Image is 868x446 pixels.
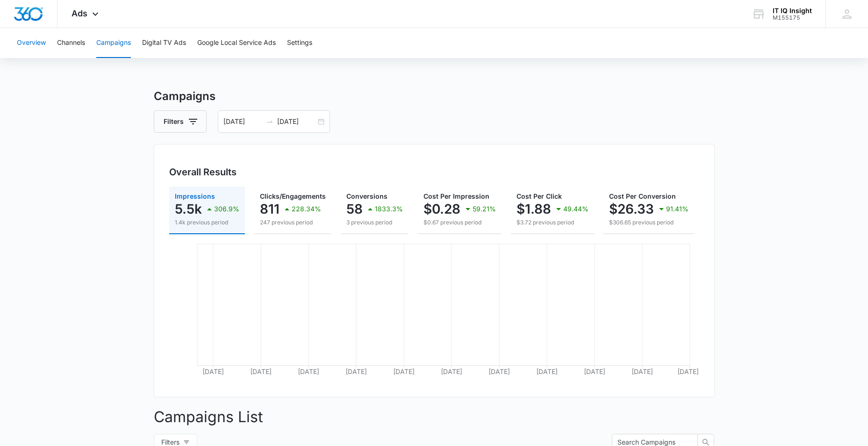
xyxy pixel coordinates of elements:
div: account name [773,7,812,14]
input: End date [277,116,316,127]
p: $1.88 [516,201,551,216]
span: Ads [72,8,87,18]
span: Cost Per Conversion [609,192,676,200]
tspan: [DATE] [488,367,510,375]
span: Clicks/Engagements [260,192,326,200]
span: Cost Per Impression [423,192,489,200]
input: Start date [223,116,262,127]
button: Campaigns [96,28,131,58]
h3: Campaigns [154,88,715,105]
p: 91.41% [666,206,689,212]
p: 306.9% [214,206,239,212]
p: 228.34% [292,206,321,212]
p: 59.21% [473,206,496,212]
button: Settings [287,28,312,58]
tspan: [DATE] [298,367,319,375]
p: $306.65 previous period [609,218,689,227]
tspan: [DATE] [250,367,272,375]
p: $0.67 previous period [423,218,496,227]
span: search [698,439,714,446]
p: Campaigns List [154,406,715,428]
tspan: [DATE] [536,367,558,375]
span: Conversions [346,192,387,200]
button: Digital TV Ads [142,28,186,58]
tspan: [DATE] [584,367,605,375]
p: 3 previous period [346,218,403,227]
tspan: [DATE] [202,367,224,375]
p: $0.28 [423,201,460,216]
h3: Overall Results [169,165,237,179]
tspan: [DATE] [441,367,462,375]
p: 58 [346,201,363,216]
span: swap-right [266,118,273,125]
p: 247 previous period [260,218,326,227]
button: Google Local Service Ads [197,28,276,58]
span: Impressions [175,192,215,200]
tspan: [DATE] [345,367,367,375]
p: 49.44% [563,206,588,212]
p: 811 [260,201,280,216]
button: Filters [154,110,207,133]
p: 1.4k previous period [175,218,239,227]
p: $26.33 [609,201,654,216]
p: 1833.3% [375,206,403,212]
button: Channels [57,28,85,58]
span: Cost Per Click [516,192,562,200]
div: account id [773,14,812,21]
p: $3.72 previous period [516,218,588,227]
tspan: [DATE] [677,367,699,375]
span: to [266,118,273,125]
tspan: [DATE] [631,367,653,375]
button: Overview [17,28,46,58]
p: 5.5k [175,201,202,216]
tspan: [DATE] [393,367,415,375]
